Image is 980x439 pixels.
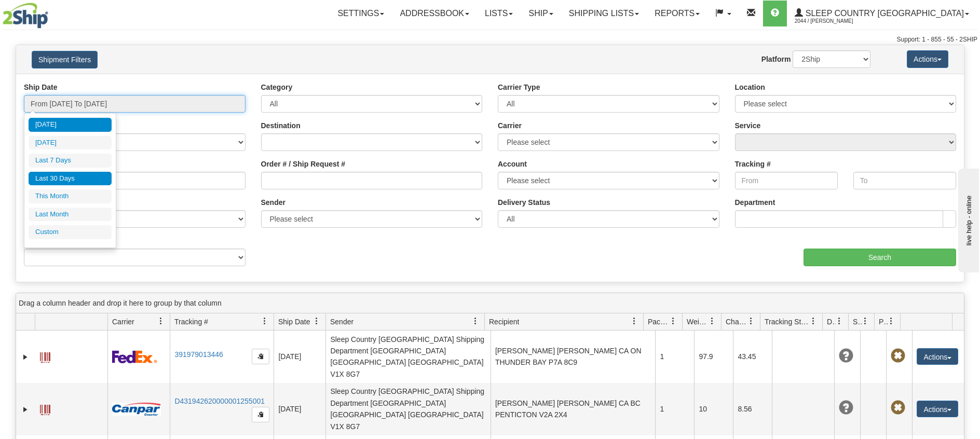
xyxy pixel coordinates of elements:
[29,136,112,150] li: [DATE]
[735,82,765,92] label: Location
[256,312,274,330] a: Tracking # filter column settings
[735,172,838,189] input: From
[498,197,550,208] label: Delivery Status
[907,50,948,68] button: Actions
[853,172,956,189] input: To
[491,331,656,383] td: [PERSON_NAME] [PERSON_NAME] CA ON THUNDER BAY P7A 8C9
[477,1,521,26] a: Lists
[330,317,353,327] span: Sender
[112,403,161,416] img: 14 - Canpar
[29,189,112,203] li: This Month
[804,249,956,266] input: Search
[40,348,50,364] a: Label
[648,317,670,327] span: Packages
[308,312,325,330] a: Ship Date filter column settings
[261,120,301,131] label: Destination
[655,383,694,435] td: 1
[3,3,48,29] img: logo2044.jpg
[742,312,760,330] a: Charge filter column settings
[839,401,853,415] span: Unknown
[29,172,112,186] li: Last 30 Days
[733,331,772,383] td: 43.45
[735,159,771,169] label: Tracking #
[16,293,964,313] div: grid grouping header
[325,383,491,435] td: Sleep Country [GEOGRAPHIC_DATA] Shipping Department [GEOGRAPHIC_DATA] [GEOGRAPHIC_DATA] [GEOGRAPH...
[521,1,561,26] a: Ship
[252,407,269,422] button: Copy to clipboard
[40,400,50,417] a: Label
[20,404,31,415] a: Expand
[853,317,862,327] span: Shipment Issues
[29,225,112,239] li: Custom
[29,208,112,222] li: Last Month
[917,348,958,365] button: Actions
[278,317,310,327] span: Ship Date
[733,383,772,435] td: 8.56
[498,82,540,92] label: Carrier Type
[489,317,519,327] span: Recipient
[694,383,733,435] td: 10
[498,120,522,131] label: Carrier
[664,312,682,330] a: Packages filter column settings
[392,1,477,26] a: Addressbook
[20,352,31,362] a: Expand
[8,9,96,17] div: live help - online
[761,54,791,64] label: Platform
[703,312,721,330] a: Weight filter column settings
[3,35,977,44] div: Support: 1 - 855 - 55 - 2SHIP
[330,1,392,26] a: Settings
[765,317,810,327] span: Tracking Status
[839,349,853,363] span: Unknown
[891,349,905,363] span: Pickup Not Assigned
[647,1,707,26] a: Reports
[561,1,647,26] a: Shipping lists
[29,118,112,132] li: [DATE]
[803,9,964,18] span: Sleep Country [GEOGRAPHIC_DATA]
[882,312,900,330] a: Pickup Status filter column settings
[491,383,656,435] td: [PERSON_NAME] [PERSON_NAME] CA BC PENTICTON V2A 2X4
[694,331,733,383] td: 97.9
[805,312,822,330] a: Tracking Status filter column settings
[274,331,325,383] td: [DATE]
[325,331,491,383] td: Sleep Country [GEOGRAPHIC_DATA] Shipping Department [GEOGRAPHIC_DATA] [GEOGRAPHIC_DATA] [GEOGRAPH...
[687,317,709,327] span: Weight
[174,397,265,405] a: D431942620000001255001
[261,159,346,169] label: Order # / Ship Request #
[827,317,836,327] span: Delivery Status
[831,312,848,330] a: Delivery Status filter column settings
[112,350,157,363] img: 2 - FedEx Express®
[29,154,112,168] li: Last 7 Days
[252,349,269,364] button: Copy to clipboard
[735,197,775,208] label: Department
[956,167,979,272] iframe: chat widget
[655,331,694,383] td: 1
[467,312,484,330] a: Sender filter column settings
[174,317,208,327] span: Tracking #
[261,197,285,208] label: Sender
[726,317,747,327] span: Charge
[625,312,643,330] a: Recipient filter column settings
[24,82,58,92] label: Ship Date
[787,1,977,26] a: Sleep Country [GEOGRAPHIC_DATA] 2044 / [PERSON_NAME]
[174,350,223,359] a: 391979013446
[498,159,527,169] label: Account
[856,312,874,330] a: Shipment Issues filter column settings
[112,317,134,327] span: Carrier
[917,401,958,417] button: Actions
[32,51,98,68] button: Shipment Filters
[152,312,170,330] a: Carrier filter column settings
[274,383,325,435] td: [DATE]
[891,401,905,415] span: Pickup Not Assigned
[261,82,293,92] label: Category
[879,317,888,327] span: Pickup Status
[795,16,873,26] span: 2044 / [PERSON_NAME]
[735,120,761,131] label: Service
